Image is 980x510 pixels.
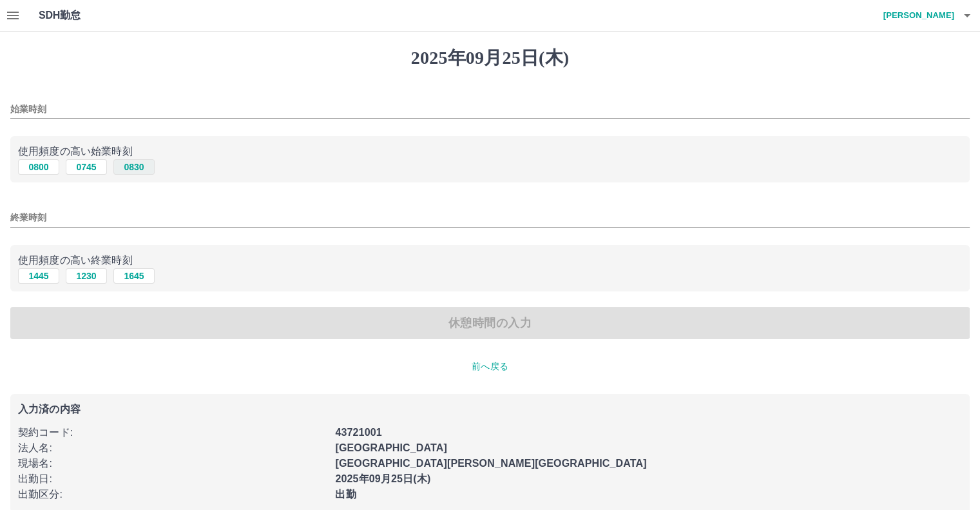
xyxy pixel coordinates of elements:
[18,159,59,175] button: 0800
[66,268,107,284] button: 1230
[18,471,327,487] p: 出勤日 :
[18,253,962,268] p: 使用頻度の高い終業時刻
[335,427,381,438] b: 43721001
[335,473,430,484] b: 2025年09月25日(木)
[10,47,970,69] h1: 2025年09月25日(木)
[335,458,646,469] b: [GEOGRAPHIC_DATA][PERSON_NAME][GEOGRAPHIC_DATA]
[10,360,970,373] p: 前へ戻る
[18,425,327,440] p: 契約コード :
[18,440,327,456] p: 法人名 :
[18,144,962,159] p: 使用頻度の高い始業時刻
[113,268,155,284] button: 1645
[18,456,327,471] p: 現場名 :
[18,268,59,284] button: 1445
[66,159,107,175] button: 0745
[18,404,962,415] p: 入力済の内容
[113,159,155,175] button: 0830
[335,489,356,500] b: 出勤
[18,487,327,502] p: 出勤区分 :
[335,442,447,453] b: [GEOGRAPHIC_DATA]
